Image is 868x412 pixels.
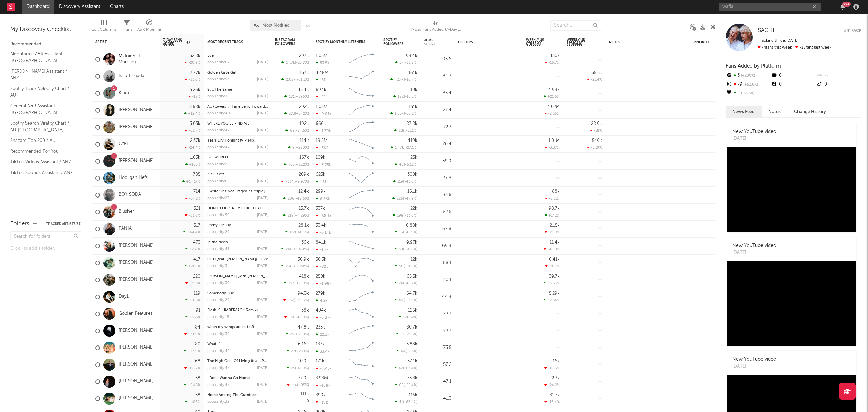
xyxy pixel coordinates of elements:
[284,162,309,167] div: ( )
[207,105,268,109] div: All Flowers In Time Bend Towards The Sun
[410,155,417,160] div: 25k
[121,17,132,37] div: Filters
[207,241,228,244] a: In the Neon
[296,95,308,99] span: +596 %
[163,38,185,46] span: 7-Day Fans Added
[257,196,268,200] div: [DATE]
[316,206,325,211] div: 337k
[395,78,404,82] span: 4.17k
[10,50,75,64] a: Algorithmic A&R Assistant ([GEOGRAPHIC_DATA])
[296,146,308,150] span: +280 %
[207,54,268,58] div: Bye
[207,146,230,149] div: popularity: 47
[316,105,328,109] div: 1.03M
[406,121,417,126] div: 87.8k
[298,88,309,92] div: 45.4k
[316,78,328,82] div: 151k
[185,128,200,133] div: -62.7 %
[207,207,262,210] a: DON’T LOOK AT ME LIKE THAT
[316,40,367,44] div: Spotify Monthly Listeners
[545,60,560,65] div: -16.7 %
[190,54,200,58] div: 32.8k
[194,206,200,211] div: 521
[383,38,407,46] div: Spotify Followers
[397,180,403,184] span: 119
[316,61,329,65] div: 53.5k
[119,90,132,96] a: Kinder
[285,180,294,184] span: -334
[395,146,404,150] span: 1.47k
[46,222,81,226] button: Tracked Artists(31)
[406,223,417,228] div: 6.88k
[207,393,257,397] a: Home Among The Gumtrees
[119,277,154,283] a: [PERSON_NAME]
[207,325,254,329] a: when my wings are cut off
[286,61,295,65] span: 14.7k
[591,121,602,126] div: 28.9k
[424,123,451,131] div: 72.3
[207,180,228,183] div: popularity: 0
[194,223,200,228] div: 517
[732,135,776,142] div: [DATE]
[95,40,146,44] div: Artist
[316,88,327,92] div: 69.1k
[207,359,291,363] a: The High Cost Of Living (feat. [PERSON_NAME])
[526,38,550,46] span: Weekly US Streams
[395,60,417,65] div: ( )
[424,72,451,80] div: 84.3
[207,190,268,193] div: I Write Sins Not Tragedies (triple j Like A Version)
[119,124,154,130] a: [PERSON_NAME]
[207,95,230,98] div: popularity: 28
[840,4,845,10] button: 99+
[762,106,787,117] button: Notes
[119,311,152,317] a: Golden Features
[207,308,258,312] a: Flesh (SLUMBERJACK Remix)
[119,175,148,181] a: Hooligan Hefs
[405,95,416,99] span: -10.3 %
[10,245,81,253] div: Click to add a folder.
[406,54,417,58] div: 99.4k
[288,197,294,201] span: 206
[119,192,141,198] a: BOY SODA
[298,189,309,194] div: 12.4k
[316,138,328,143] div: 19.5M
[410,206,417,211] div: 22k
[346,85,377,102] svg: Chart title
[587,145,602,150] div: -5.19 %
[119,328,154,334] a: [PERSON_NAME]
[316,155,325,160] div: 109k
[296,61,308,65] span: -25.8 %
[119,141,131,147] a: CYRIL
[10,231,81,241] input: Search for folders...
[787,106,833,117] button: Change History
[10,102,75,116] a: General A&R Assistant ([GEOGRAPHIC_DATA])
[732,128,776,135] div: New YouTube video
[185,162,200,167] div: +163 %
[119,158,154,164] a: [PERSON_NAME]
[592,71,602,75] div: 35.5k
[409,105,417,109] div: 151k
[394,128,417,133] div: ( )
[119,379,154,385] a: [PERSON_NAME]
[207,173,268,176] div: Kick it off
[289,95,295,99] span: 181
[395,162,417,167] div: ( )
[207,122,268,126] div: WHERE YOU'LL FIND ME
[407,172,417,177] div: 300k
[346,119,377,136] svg: Chart title
[424,174,451,182] div: 37.8
[190,71,200,75] div: 7.77k
[549,206,560,211] div: 98.7k
[316,196,330,201] div: 6.56k
[207,88,232,92] a: Still The Same
[193,172,200,177] div: 785
[405,214,416,218] span: -33.6 %
[207,190,292,193] a: I Write Sins Not Tragedies (triple j Like A Version)
[283,196,309,201] div: ( )
[424,208,451,216] div: 82.5
[726,80,771,89] div: -9
[119,54,156,65] a: Midnight Til Morning
[182,179,200,184] div: +1.41k %
[405,146,416,150] span: -27.1 %
[193,189,200,194] div: 714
